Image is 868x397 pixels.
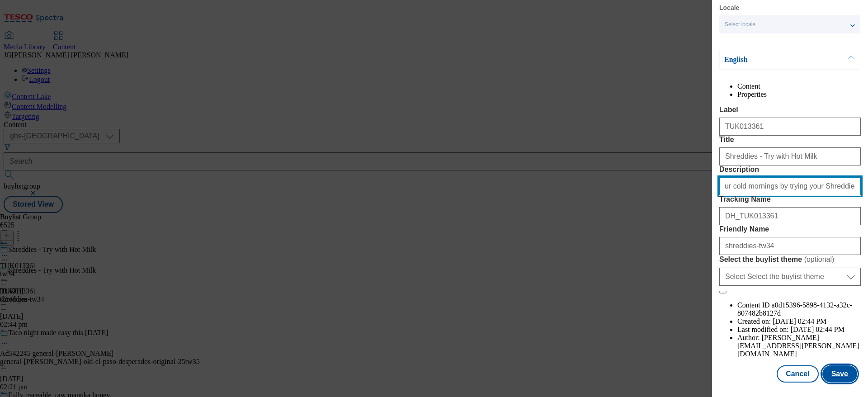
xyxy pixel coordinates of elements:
[719,136,861,144] label: Title
[737,334,861,358] li: Author:
[719,225,861,233] label: Friendly Name
[719,118,861,136] input: Enter Label
[737,334,859,358] span: [PERSON_NAME][EMAIL_ADDRESS][PERSON_NAME][DOMAIN_NAME]
[719,207,861,225] input: Enter Tracking Name
[719,255,861,264] label: Select the buylist theme
[804,255,835,263] span: ( optional )
[737,90,861,99] li: Properties
[725,21,755,28] span: Select locale
[791,326,844,333] span: [DATE] 02:44 PM
[777,365,818,383] button: Cancel
[719,147,861,165] input: Enter Title
[724,55,819,64] p: English
[737,326,861,334] li: Last modified on:
[737,301,861,317] li: Content ID
[737,317,861,326] li: Created on:
[719,237,861,255] input: Enter Friendly Name
[773,317,826,325] span: [DATE] 02:44 PM
[719,177,861,195] input: Enter Description
[719,106,861,114] label: Label
[719,165,861,174] label: Description
[719,5,739,10] label: Locale
[719,195,861,203] label: Tracking Name
[737,82,861,90] li: Content
[737,301,852,317] span: a0d15396-5898-4132-a32c-807482b8127d
[719,15,860,33] button: Select locale
[822,365,857,383] button: Save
